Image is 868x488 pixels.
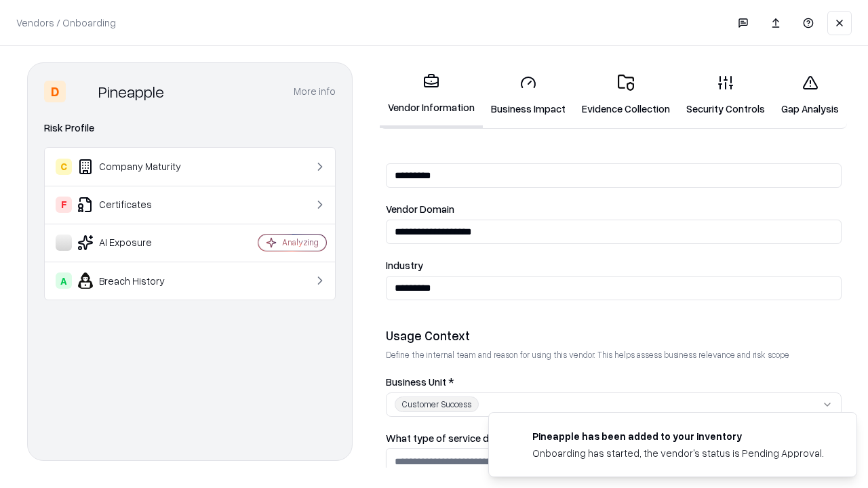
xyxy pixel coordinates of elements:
p: Define the internal team and reason for using this vendor. This helps assess business relevance a... [386,349,842,361]
div: A [56,272,72,289]
label: Business Unit * [386,377,842,387]
div: Company Maturity [56,159,218,175]
label: Vendor Domain [386,204,842,214]
div: Pineapple [98,81,164,102]
div: Breach History [56,272,218,289]
img: Pineapple [71,81,93,102]
label: What type of service does the vendor provide? * [386,433,842,443]
div: Analyzing [282,237,319,248]
div: Customer Success [395,396,479,412]
div: Onboarding has started, the vendor's status is Pending Approval. [532,446,824,460]
div: Pineapple has been added to your inventory [532,429,824,443]
a: Gap Analysis [773,64,847,127]
div: Risk Profile [44,120,336,136]
div: Certificates [56,197,218,213]
div: C [56,159,72,175]
p: Vendors / Onboarding [16,16,116,30]
button: More info [294,79,336,104]
label: Industry [386,260,842,270]
img: pineappleenergy.com [505,429,521,445]
a: Evidence Collection [574,64,678,127]
a: Security Controls [678,64,773,127]
div: D [44,81,66,102]
a: Business Impact [483,64,574,127]
a: Vendor Information [380,62,483,128]
div: Usage Context [386,327,842,344]
div: AI Exposure [56,235,218,251]
div: F [56,197,72,213]
button: Customer Success [386,392,842,417]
